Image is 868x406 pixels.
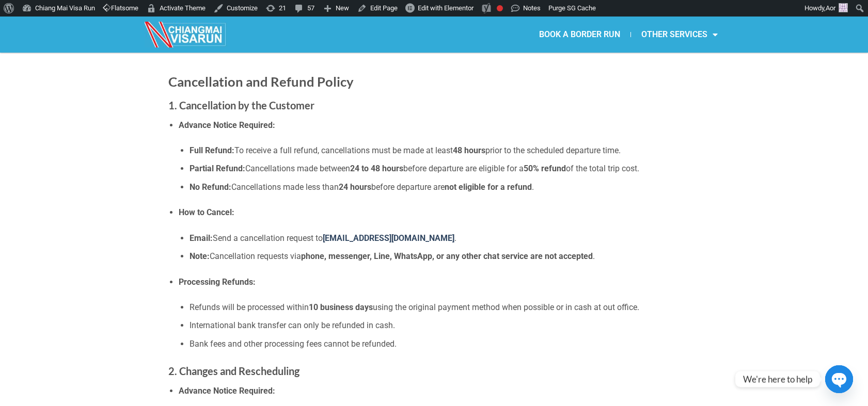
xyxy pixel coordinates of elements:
li: Send a cancellation request to . [190,232,700,245]
li: International bank transfer can only be refunded in cash. [190,319,700,332]
li: Cancellation requests via . [190,250,700,263]
span: Aor [826,4,835,12]
strong: How to Cancel: [179,207,234,217]
strong: Note: [190,251,210,261]
strong: Cancellation and Refund Policy [168,74,354,89]
strong: phone, messenger, Line, WhatsApp, or any other chat service are not accepted [301,251,593,261]
strong: Advance Notice Required: [179,386,275,396]
a: OTHER SERVICES [631,23,728,46]
nav: Menu [434,23,728,46]
strong: Full Refund: [190,145,234,155]
strong: Email: [190,233,213,243]
strong: 1. Cancellation by the Customer [168,99,314,111]
strong: 2. Changes and Rescheduling [168,365,299,377]
strong: No Refund: [190,182,231,192]
strong: 24 hours [339,182,371,192]
a: BOOK A BORDER RUN [529,23,630,46]
span: Edit with Elementor [418,4,474,12]
strong: Processing Refunds: [179,277,256,287]
strong: 48 hours [453,145,485,155]
li: Cancellations made less than before departure are . [190,181,700,194]
strong: 10 business days [309,302,373,312]
strong: 24 to 48 hours [350,164,403,173]
li: Refunds will be processed within using the original payment method when possible or in cash at ou... [190,301,700,314]
strong: Partial Refund: [190,164,245,173]
a: [EMAIL_ADDRESS][DOMAIN_NAME] [323,233,454,243]
li: Bank fees and other processing fees cannot be refunded. [190,337,700,351]
strong: 50% refund [524,164,566,173]
li: Cancellations made between before departure are eligible for a of the total trip cost. [190,162,700,175]
strong: not eligible for a refund [445,182,532,192]
strong: Advance Notice Required: [179,120,275,130]
li: To receive a full refund, cancellations must be made at least prior to the scheduled departure time. [190,144,700,157]
div: Focus keyphrase not set [497,5,503,11]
